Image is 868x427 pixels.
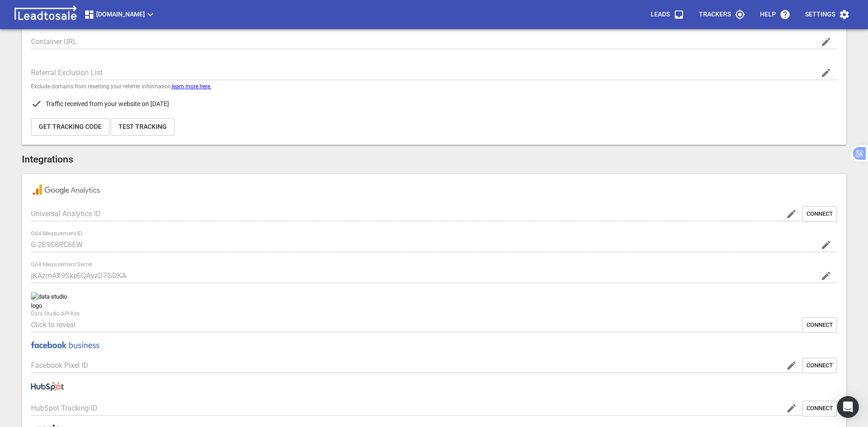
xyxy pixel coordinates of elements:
button: Connect [802,206,837,222]
img: analytics_logo [31,183,102,197]
h2: Integrations [22,154,846,165]
p: Settings [805,10,835,19]
span: Connect [806,361,833,370]
button: [DOMAIN_NAME] [80,5,159,24]
button: Get Tracking Code [31,118,109,136]
span: Connect [806,404,833,412]
span: [DOMAIN_NAME] [84,9,156,20]
span: Connect [806,210,833,218]
img: data studio logo [31,292,77,310]
p: Exclude domains from resetting your referrer information, [31,84,837,89]
span: Get Tracking Code [39,122,102,132]
button: Test Tracking [111,118,175,136]
span: Connect [806,321,833,329]
img: facebook-business.svg [31,341,99,348]
button: Connect [802,358,837,373]
p: Help [760,10,776,19]
span: Test Tracking [118,122,167,132]
label: Data Studio API Key [31,311,80,317]
a: learn more here. [172,83,211,90]
p: Traffic received from your website on [DATE] [31,98,837,109]
img: logo [11,5,80,24]
p: Trackers [699,10,731,19]
button: Connect [802,401,837,416]
img: hubspotlogo-web-color.svg [31,382,64,391]
div: Open Intercom Messenger [837,396,859,418]
p: Leads [651,10,670,19]
label: GA4 Measurement ID [31,231,82,237]
label: GA4 Measurement Secret [31,262,92,268]
button: Connect [802,317,837,333]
